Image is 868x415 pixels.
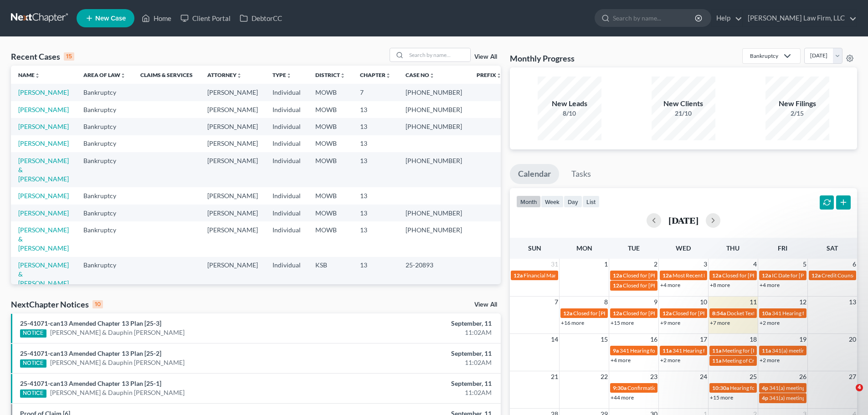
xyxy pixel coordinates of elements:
a: 25-41071-can13 Amended Chapter 13 Plan [25-1] [20,379,161,387]
i: unfold_more [35,73,40,78]
span: 341 Hearing for [PERSON_NAME] [772,310,853,317]
td: [PERSON_NAME] [200,84,265,101]
td: 13 [353,257,398,292]
span: Mon [576,244,592,252]
td: Bankruptcy [76,205,133,221]
span: 21 [550,371,559,382]
span: 12a [812,272,821,279]
a: +8 more [710,282,730,288]
td: MOWB [308,101,353,118]
i: unfold_more [236,73,242,78]
td: Individual [265,205,308,221]
td: [PHONE_NUMBER] [398,118,469,135]
td: [PHONE_NUMBER] [398,84,469,101]
a: +4 more [611,357,631,364]
button: day [564,195,582,208]
i: unfold_more [385,73,391,78]
div: New Leads [538,98,601,109]
a: View All [474,54,497,60]
span: 8:54a [712,310,726,317]
a: Tasks [563,164,599,184]
td: Bankruptcy [76,101,133,118]
a: 25-41071-can13 Amended Chapter 13 Plan [25-2] [20,349,161,357]
a: [PERSON_NAME] [18,209,69,217]
span: Closed for [PERSON_NAME] [623,272,691,279]
a: +4 more [660,282,680,288]
a: [PERSON_NAME] & [PERSON_NAME] [18,226,69,252]
span: 1 [603,259,609,270]
div: 11:02AM [340,328,492,337]
td: Individual [265,152,308,187]
button: list [582,195,600,208]
span: 31 [550,259,559,270]
div: September, 11 [340,319,492,328]
a: Chapterunfold_more [360,72,391,78]
span: Financial Management for [PERSON_NAME] [524,272,630,279]
td: 13 [353,187,398,204]
span: 12a [712,272,721,279]
span: 12a [613,310,622,317]
a: +2 more [660,357,680,364]
span: Closed for [PERSON_NAME][GEOGRAPHIC_DATA] [623,282,746,289]
span: 9a [613,347,619,354]
span: Most Recent Plan Confirmation for [PERSON_NAME] [673,272,799,279]
td: Individual [265,187,308,204]
td: 13 [353,118,398,135]
a: Attorneyunfold_more [207,72,242,78]
iframe: Intercom live chat [837,384,859,406]
td: Individual [265,135,308,152]
span: 12a [762,272,771,279]
div: New Clients [652,98,715,109]
td: Individual [265,101,308,118]
td: Individual [265,257,308,292]
td: Individual [265,84,308,101]
span: Closed for [PERSON_NAME] [722,272,791,279]
input: Search by name... [406,48,470,61]
span: Hearing for [PERSON_NAME] [730,384,801,391]
td: 13 [353,205,398,221]
td: [PERSON_NAME] [200,187,265,204]
td: [PHONE_NUMBER] [398,221,469,256]
a: +7 more [710,319,730,326]
a: Client Portal [176,10,235,26]
span: 12a [563,310,572,317]
a: [PERSON_NAME] Law Firm, LLC [743,10,857,26]
a: Typeunfold_more [272,72,292,78]
a: Districtunfold_more [315,72,345,78]
span: 12a [613,282,622,289]
a: Help [712,10,742,26]
div: Bankruptcy [750,52,778,60]
span: 4p [762,384,768,391]
div: NOTICE [20,389,46,398]
td: MOWB [308,118,353,135]
span: 22 [600,371,609,382]
a: View All [474,302,497,308]
div: New Filings [765,98,829,109]
div: Recent Cases [11,51,74,62]
span: 341(a) meeting for [PERSON_NAME] [769,395,857,401]
a: +16 more [561,319,584,326]
span: 6 [852,259,857,270]
td: MOWB [308,152,353,187]
td: [PHONE_NUMBER] [398,152,469,187]
td: [PERSON_NAME] [200,257,265,292]
td: Bankruptcy [76,84,133,101]
a: [PERSON_NAME] [18,123,69,130]
span: Sun [528,244,541,252]
span: 14 [550,334,559,345]
i: unfold_more [120,73,126,78]
span: 4 [856,384,863,391]
td: 13 [353,135,398,152]
span: 7 [554,297,559,307]
span: 4p [762,395,768,401]
td: MOWB [308,187,353,204]
a: +44 more [611,394,634,401]
a: +9 more [660,319,680,326]
span: Closed for [PERSON_NAME] [573,310,642,317]
div: 21/10 [652,109,715,118]
span: 11a [663,347,672,354]
a: [PERSON_NAME] & Dauphin [PERSON_NAME] [50,358,185,367]
td: 25-20893 [398,257,469,292]
span: Closed for [PERSON_NAME] & [PERSON_NAME] [623,310,740,317]
td: [PERSON_NAME] [200,101,265,118]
